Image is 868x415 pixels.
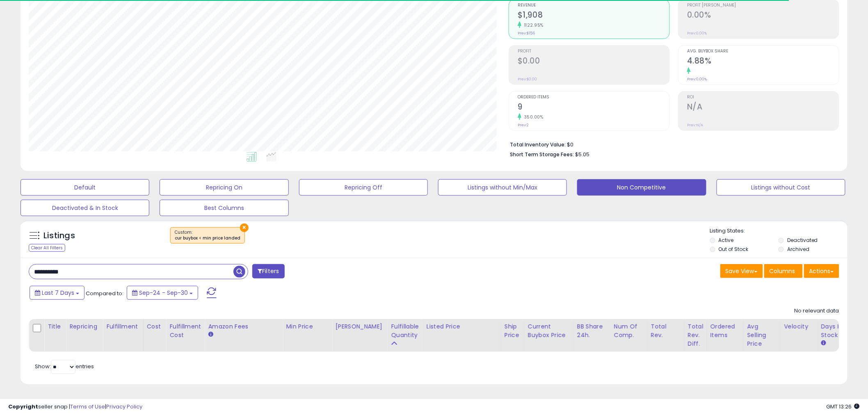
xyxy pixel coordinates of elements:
button: Non Competitive [577,179,706,196]
button: Save View [720,264,763,278]
small: 1122.95% [521,22,544,28]
span: Revenue [518,3,669,8]
span: $5.05 [575,150,589,158]
div: Velocity [784,322,814,331]
button: Columns [764,264,803,278]
span: Compared to: [86,290,123,297]
div: Ship Price [505,322,521,340]
div: Avg Selling Price [747,322,777,348]
div: Cost [147,322,163,331]
div: Fulfillment Cost [169,322,201,340]
small: Prev: 0.00% [687,77,707,82]
button: Repricing Off [299,179,428,196]
h2: N/A [687,102,839,113]
h2: $1,908 [518,10,669,21]
span: Columns [770,267,795,275]
div: Listed Price [427,322,498,331]
div: BB Share 24h. [577,322,607,340]
span: Avg. Buybox Share [687,49,839,54]
button: Repricing On [160,179,288,196]
span: Sep-24 - Sep-30 [139,289,188,297]
button: Deactivated & In Stock [21,200,149,216]
div: Min Price [286,322,328,331]
label: Active [719,237,734,244]
h2: 9 [518,102,669,113]
small: Prev: $156 [518,31,535,36]
button: Listings without Min/Max [438,179,567,196]
p: Listing States: [710,227,847,235]
h5: Listings [43,230,75,242]
a: Terms of Use [70,403,105,410]
span: Custom: [175,229,240,242]
label: Deactivated [787,237,818,244]
button: Listings without Cost [717,179,845,196]
small: Amazon Fees. [208,331,213,338]
div: Amazon Fees [208,322,279,331]
h2: 0.00% [687,10,839,21]
small: Prev: 0.00% [687,31,707,36]
h2: $0.00 [518,56,669,67]
a: Privacy Policy [106,403,142,410]
span: Last 7 Days [42,289,74,297]
div: seller snap | | [8,403,142,411]
span: Profit [PERSON_NAME] [687,3,839,8]
div: Total Rev. [651,322,681,340]
div: Days In Stock [821,322,851,340]
label: Archived [787,246,809,253]
b: Total Inventory Value: [510,141,566,148]
button: Sep-24 - Sep-30 [127,286,198,300]
small: Days In Stock. [821,340,826,347]
div: Num of Comp. [614,322,644,340]
div: Repricing [69,322,99,331]
div: Current Buybox Price [528,322,570,340]
span: ROI [687,95,839,100]
span: Ordered Items [518,95,669,100]
span: Profit [518,49,669,54]
button: × [240,223,249,232]
button: Best Columns [160,200,288,216]
small: Prev: N/A [687,123,703,128]
b: Short Term Storage Fees: [510,151,574,158]
span: 2025-10-8 13:26 GMT [827,403,860,410]
div: Ordered Items [710,322,740,340]
div: cur buybox < min price landed [175,235,240,241]
button: Filters [252,264,284,278]
small: Prev: $0.00 [518,77,537,82]
button: Last 7 Days [30,286,85,300]
label: Out of Stock [719,246,749,253]
h2: 4.88% [687,56,839,67]
li: $0 [510,139,833,149]
div: Fulfillment [106,322,139,331]
button: Default [21,179,149,196]
div: Clear All Filters [29,244,65,252]
button: Actions [804,264,839,278]
small: 350.00% [521,114,544,120]
div: Total Rev. Diff. [688,322,704,348]
span: Show: entries [35,363,94,370]
div: Fulfillable Quantity [391,322,419,340]
div: No relevant data [795,307,839,315]
strong: Copyright [8,403,38,410]
small: Prev: 2 [518,123,529,128]
div: Title [48,322,62,331]
div: [PERSON_NAME] [335,322,384,331]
